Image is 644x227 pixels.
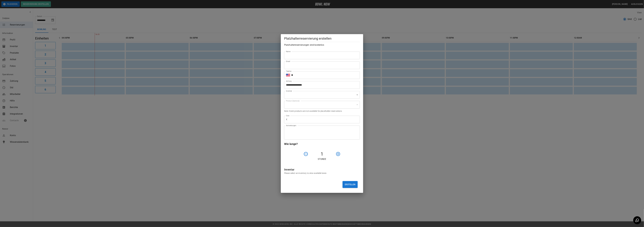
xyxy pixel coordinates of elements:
p: Note: Event products are not available for placeholder reservations [284,110,360,112]
button: Erstellen [343,181,358,188]
p: Stunde [284,158,360,161]
label: Telefon [286,70,292,72]
label: Anfang [286,80,292,82]
div: ​ [284,91,360,99]
div: ​ [284,101,360,109]
h4: 1 [309,151,335,157]
button: Select country [286,73,290,77]
h6: Wie lange? [284,142,360,146]
input: Choose date, selected date is Sep 11, 2025 [284,81,358,89]
h6: Inventar [284,167,360,172]
p: Please select an inventory to view available lanes [284,172,360,174]
h6: Platzhalterreservierungen sind kostenlos [284,43,360,47]
h5: Platzhalterreservierung erstellen [284,36,360,41]
p: € [286,118,287,121]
